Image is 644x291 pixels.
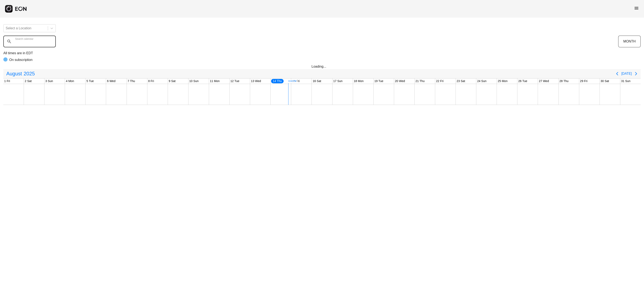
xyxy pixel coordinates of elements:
[9,57,32,62] p: On subscription
[5,70,23,78] span: August
[374,79,384,84] div: 19 Tue
[291,79,300,84] div: 15 Fri
[250,79,262,84] div: 13 Wed
[209,79,221,84] div: 11 Mon
[456,79,466,84] div: 23 Sat
[271,79,284,84] div: 14 Thu
[559,79,569,84] div: 28 Thu
[312,79,322,84] div: 16 Sat
[86,79,95,84] div: 5 Tue
[312,64,332,69] div: Loading...
[230,79,240,84] div: 12 Tue
[65,79,75,84] div: 4 Mon
[394,79,406,84] div: 20 Wed
[44,79,54,84] div: 3 Sun
[23,70,36,78] span: 2025
[147,79,155,84] div: 8 Fri
[415,79,425,84] div: 21 Thu
[353,79,365,84] div: 18 Mon
[613,70,621,78] button: Previous page
[188,79,199,84] div: 10 Sun
[15,37,33,41] label: Search calendar
[435,79,444,84] div: 22 Fri
[497,79,508,84] div: 25 Mon
[600,79,610,84] div: 30 Sat
[168,79,177,84] div: 9 Sat
[127,79,136,84] div: 7 Thu
[634,6,639,11] span: menu
[618,36,641,47] button: MONTH
[538,79,550,84] div: 27 Wed
[579,79,588,84] div: 29 Fri
[620,79,631,84] div: 31 Sun
[632,70,640,78] button: Next page
[476,79,487,84] div: 24 Sun
[517,79,528,84] div: 26 Tue
[3,79,11,84] div: 1 Fri
[3,51,641,56] p: All times are in EDT
[24,79,32,84] div: 2 Sat
[106,79,116,84] div: 6 Wed
[4,70,37,78] button: August2025
[621,70,632,77] button: [DATE]
[332,79,343,84] div: 17 Sun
